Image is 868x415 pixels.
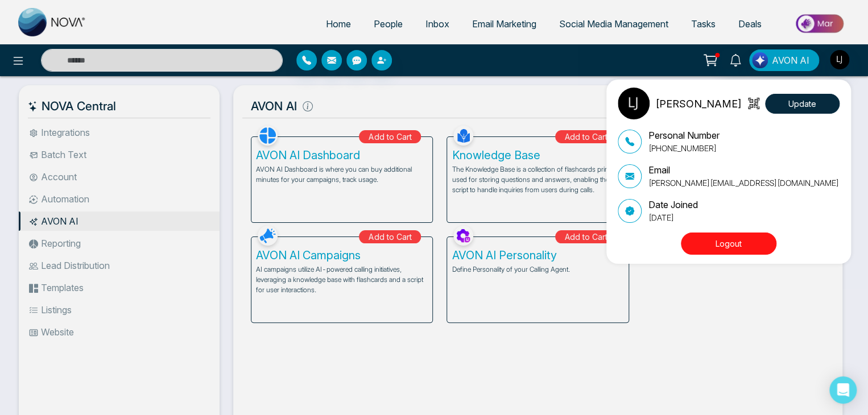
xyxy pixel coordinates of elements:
p: Date Joined [648,198,698,211]
div: Open Intercom Messenger [829,376,857,404]
p: [PERSON_NAME] [655,96,742,111]
p: Email [648,163,839,177]
p: [DATE] [648,211,698,223]
p: Personal Number [648,128,720,142]
button: Logout [681,233,776,255]
p: [PERSON_NAME][EMAIL_ADDRESS][DOMAIN_NAME] [648,177,839,189]
p: [PHONE_NUMBER] [648,142,720,154]
button: Update [765,94,840,114]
